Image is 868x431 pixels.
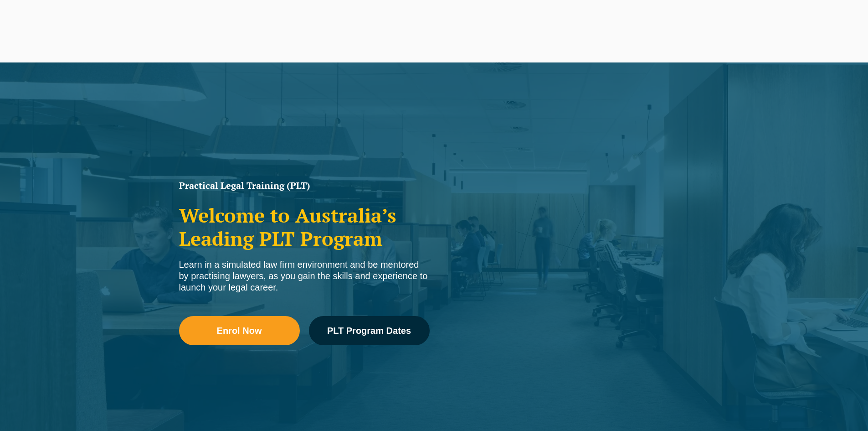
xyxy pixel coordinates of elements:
[309,316,430,345] a: PLT Program Dates
[217,326,262,335] span: Enrol Now
[179,259,430,293] div: Learn in a simulated law firm environment and be mentored by practising lawyers, as you gain the ...
[179,181,430,190] h1: Practical Legal Training (PLT)
[179,204,430,250] h2: Welcome to Australia’s Leading PLT Program
[327,326,411,335] span: PLT Program Dates
[179,316,300,345] a: Enrol Now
